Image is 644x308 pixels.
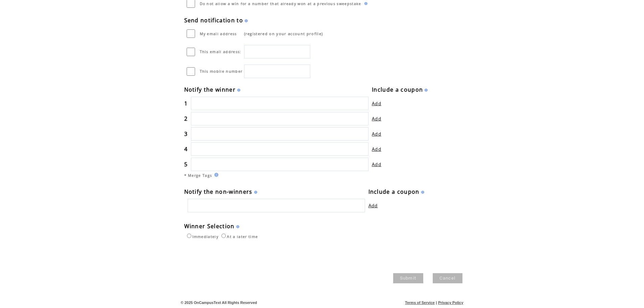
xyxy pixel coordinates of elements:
[184,115,188,122] span: 2
[372,131,381,137] a: Add
[368,188,420,195] span: Include a coupon
[244,31,323,36] span: (registered on your account profile)
[423,89,428,92] img: help.gif
[221,234,226,238] input: At a later time
[184,173,212,178] span: * Merge Tags
[438,301,463,305] a: Privacy Policy
[405,301,435,305] a: Terms of Service
[372,146,381,152] a: Add
[184,161,188,168] span: 5
[184,188,253,195] span: Notify the non-winners
[185,234,219,239] label: Immediately
[372,86,423,93] span: Include a coupon
[200,49,241,54] span: This email address:
[372,161,381,167] a: Add
[235,225,239,228] img: help.gif
[363,2,367,5] img: help.gif
[200,31,237,36] span: My email address
[393,273,423,283] a: Submit
[372,100,381,106] a: Add
[187,234,191,238] input: Immediately
[433,273,462,283] a: Cancel
[220,234,258,239] label: At a later time
[212,173,218,177] img: help.gif
[200,1,361,6] span: Do not allow a win for a number that already won at a previous sweepstake
[253,191,257,194] img: help.gif
[184,145,188,153] span: 4
[368,203,378,209] a: Add
[184,100,188,107] span: 1
[184,86,236,93] span: Notify the winner
[200,69,243,74] span: This mobile number
[184,222,235,230] span: Winner Selection
[436,301,437,305] span: |
[184,130,188,138] span: 3
[420,191,424,194] img: help.gif
[243,19,248,22] img: help.gif
[181,301,257,305] span: © 2025 OnCampusText All Rights Reserved
[184,17,243,24] span: Send notification to
[236,89,240,92] img: help.gif
[372,116,381,122] a: Add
